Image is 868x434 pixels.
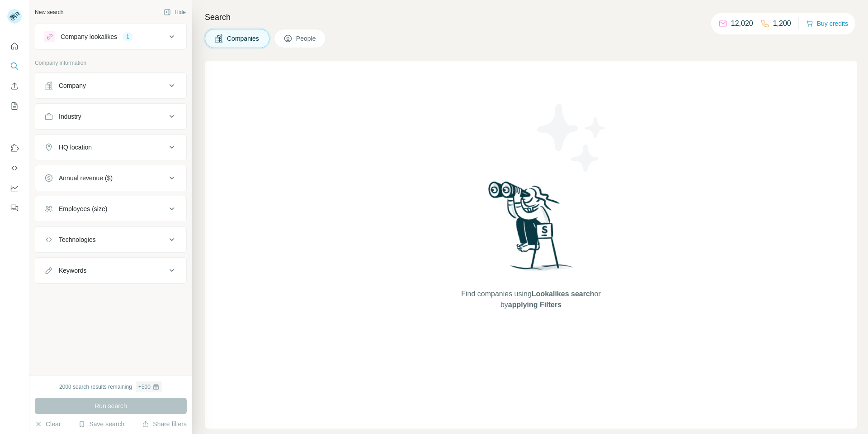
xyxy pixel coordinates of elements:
[7,58,22,74] button: Search
[59,143,92,152] div: HQ location
[35,167,186,189] button: Annual revenue ($)
[35,420,61,429] button: Clear
[7,200,22,216] button: Feedback
[59,266,86,275] div: Keywords
[532,290,594,298] span: Lookalikes search
[7,140,22,156] button: Use Surfe on LinkedIn
[35,75,186,96] button: Company
[7,98,22,114] button: My lists
[157,5,192,19] button: Hide
[7,78,22,94] button: Enrich CSV
[35,106,186,127] button: Industry
[59,174,113,183] div: Annual revenue ($)
[508,301,561,309] span: applying Filters
[296,34,317,43] span: People
[7,180,22,196] button: Dashboard
[123,33,133,41] div: 1
[35,59,187,67] p: Company information
[59,381,162,392] div: 2000 search results remaining
[59,204,107,213] div: Employees (size)
[731,18,753,29] p: 12,020
[59,235,96,244] div: Technologies
[138,383,151,391] div: + 500
[7,38,22,54] button: Quick start
[35,136,186,158] button: HQ location
[806,17,848,30] button: Buy credits
[531,97,613,178] img: Surfe Illustration - Stars
[773,18,791,29] p: 1,200
[35,26,186,48] button: Company lookalikes1
[484,179,578,280] img: Surfe Illustration - Woman searching with binoculars
[458,289,603,310] span: Find companies using or by
[61,32,117,41] div: Company lookalikes
[35,260,186,281] button: Keywords
[35,8,63,16] div: New search
[59,81,86,90] div: Company
[78,420,124,429] button: Save search
[35,229,186,251] button: Technologies
[35,198,186,220] button: Employees (size)
[227,34,260,43] span: Companies
[142,420,187,429] button: Share filters
[59,112,81,121] div: Industry
[205,11,857,24] h4: Search
[7,160,22,176] button: Use Surfe API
